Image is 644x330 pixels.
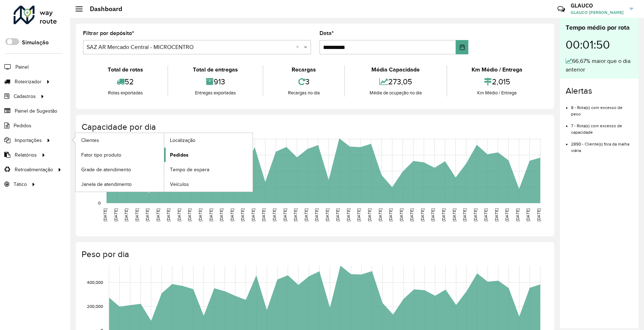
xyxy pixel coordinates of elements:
[87,304,103,309] text: 200,000
[14,122,31,129] span: Pedidos
[430,208,435,221] text: [DATE]
[441,208,446,221] text: [DATE]
[156,208,160,221] text: [DATE]
[571,136,633,154] li: 2890 - Cliente(s) fora da malha viária
[187,208,192,221] text: [DATE]
[15,78,42,85] span: Roteirizador
[230,208,234,221] text: [DATE]
[170,65,260,74] div: Total de entregas
[462,208,467,221] text: [DATE]
[449,89,545,97] div: Km Médio / Entrega
[536,208,541,221] text: [DATE]
[85,89,166,97] div: Rotas exportadas
[219,208,224,221] text: [DATE]
[85,65,166,74] div: Total de rotas
[170,181,189,188] span: Veículos
[135,208,139,221] text: [DATE]
[452,208,457,221] text: [DATE]
[456,40,468,54] button: Choose Date
[347,65,444,74] div: Média Capacidade
[566,57,633,74] div: 66,67% maior que o dia anterior
[553,1,569,17] a: Contato Rápido
[15,151,37,159] span: Relatórios
[75,162,164,177] a: Grade de atendimento
[170,166,209,173] span: Tempo de espera
[261,208,266,221] text: [DATE]
[75,177,164,191] a: Janela de atendimento
[265,65,342,74] div: Recargas
[81,181,132,188] span: Janela de atendimento
[14,93,36,100] span: Cadastros
[240,208,245,221] text: [DATE]
[75,148,164,162] a: Fator tipo produto
[473,208,478,221] text: [DATE]
[177,208,181,221] text: [DATE]
[15,137,42,144] span: Importações
[82,249,547,260] h4: Peso por dia
[170,74,260,89] div: 913
[87,280,103,285] text: 400,000
[164,133,253,147] a: Localização
[81,151,121,159] span: Fator tipo produto
[170,137,195,144] span: Localização
[378,208,382,221] text: [DATE]
[566,23,633,33] div: Tempo médio por rota
[409,208,414,221] text: [DATE]
[166,208,171,221] text: [DATE]
[346,208,351,221] text: [DATE]
[81,166,131,173] span: Grade de atendimento
[83,29,134,38] label: Filtrar por depósito
[347,74,444,89] div: 273,05
[494,208,499,221] text: [DATE]
[164,162,253,177] a: Tempo de espera
[420,208,425,221] text: [DATE]
[83,5,122,13] h2: Dashboard
[515,208,520,221] text: [DATE]
[209,208,213,221] text: [DATE]
[566,86,633,96] h4: Alertas
[98,201,101,205] text: 0
[15,63,29,71] span: Painel
[571,2,624,9] h3: GLAUCO
[571,99,633,117] li: 8 - Rota(s) com excesso de peso
[85,74,166,89] div: 52
[14,181,27,188] span: Tático
[283,208,287,221] text: [DATE]
[75,133,164,147] a: Clientes
[81,137,99,144] span: Clientes
[504,208,509,221] text: [DATE]
[566,33,633,57] div: 00:01:50
[15,107,57,115] span: Painel de Sugestão
[367,208,372,221] text: [DATE]
[251,208,255,221] text: [DATE]
[449,74,545,89] div: 2,015
[319,29,334,38] label: Data
[265,89,342,97] div: Recargas no dia
[103,208,107,221] text: [DATE]
[164,177,253,191] a: Veículos
[449,65,545,74] div: Km Médio / Entrega
[325,208,330,221] text: [DATE]
[113,208,118,221] text: [DATE]
[571,9,624,16] span: GLAUCO [PERSON_NAME]
[145,208,150,221] text: [DATE]
[170,89,260,97] div: Entregas exportadas
[314,208,319,221] text: [DATE]
[356,208,361,221] text: [DATE]
[304,208,308,221] text: [DATE]
[124,208,128,221] text: [DATE]
[82,122,547,132] h4: Capacidade por dia
[296,43,302,51] span: Clear all
[526,208,530,221] text: [DATE]
[22,38,49,47] label: Simulação
[265,74,342,89] div: 3
[335,208,340,221] text: [DATE]
[15,166,53,173] span: Retroalimentação
[293,208,298,221] text: [DATE]
[483,208,488,221] text: [DATE]
[388,208,393,221] text: [DATE]
[272,208,277,221] text: [DATE]
[399,208,404,221] text: [DATE]
[571,117,633,136] li: 7 - Rota(s) com excesso de capacidade
[170,151,189,159] span: Pedidos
